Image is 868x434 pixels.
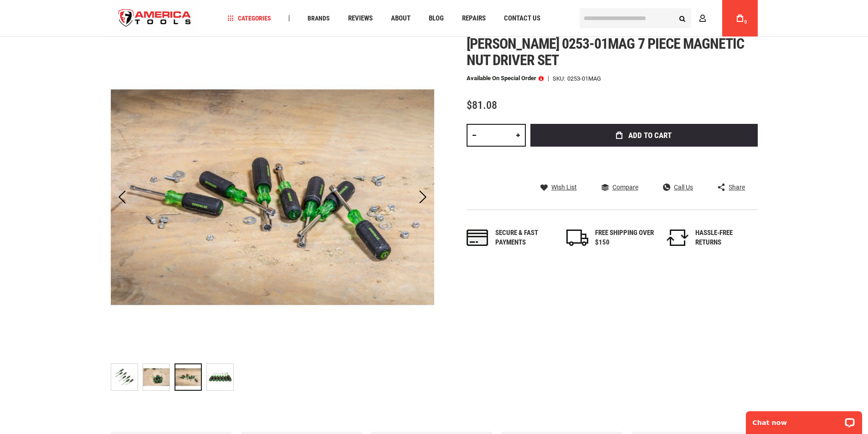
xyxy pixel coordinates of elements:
div: FREE SHIPPING OVER $150 [595,228,654,248]
div: GREENLEE 0253-01MAG 7 PIECE MAGNETIC NUT DRIVER SET [143,359,175,395]
a: store logo [111,1,199,36]
span: Brands [308,15,330,21]
span: Repairs [462,15,486,22]
span: $81.08 [467,99,497,112]
a: Blog [425,12,448,25]
a: Compare [601,183,638,191]
div: Next [411,36,434,359]
div: GREENLEE 0253-01MAG 7 PIECE MAGNETIC NUT DRIVER SET [175,359,206,395]
div: Previous [111,36,134,359]
a: Repairs [458,12,490,25]
a: Contact Us [500,12,544,25]
img: shipping [566,230,588,246]
div: GREENLEE 0253-01MAG 7 PIECE MAGNETIC NUT DRIVER SET [206,359,234,395]
a: Categories [223,12,275,25]
a: Wish List [540,183,577,191]
span: Categories [227,15,271,21]
button: Search [674,10,691,27]
span: Wish List [551,184,577,190]
span: Call Us [674,184,693,190]
span: About [391,15,411,22]
a: Brands [303,12,334,25]
iframe: Secure express checkout frame [529,149,760,176]
span: Compare [612,184,638,190]
div: GREENLEE 0253-01MAG 7 PIECE MAGNETIC NUT DRIVER SET [111,359,143,395]
button: Add to Cart [530,124,758,147]
iframe: LiveChat chat widget [740,405,868,434]
span: Contact Us [504,15,540,22]
img: GREENLEE 0253-01MAG 7 PIECE MAGNETIC NUT DRIVER SET [111,36,434,359]
span: Share [729,184,745,190]
img: America Tools [111,1,199,36]
div: Secure & fast payments [495,228,555,248]
img: returns [667,230,688,246]
div: HASSLE-FREE RETURNS [695,228,755,248]
a: Call Us [663,183,693,191]
img: GREENLEE 0253-01MAG 7 PIECE MAGNETIC NUT DRIVER SET [207,364,233,390]
span: Blog [429,15,444,22]
p: Available on Special Order [467,75,544,82]
span: Reviews [348,15,373,22]
img: GREENLEE 0253-01MAG 7 PIECE MAGNETIC NUT DRIVER SET [111,364,138,390]
a: Reviews [344,12,377,25]
strong: SKU [553,76,567,82]
span: Add to Cart [628,132,672,139]
a: About [387,12,415,25]
img: payments [467,230,488,246]
div: 0253-01MAG [567,76,601,82]
img: GREENLEE 0253-01MAG 7 PIECE MAGNETIC NUT DRIVER SET [143,364,169,390]
span: 0 [745,20,747,25]
span: [PERSON_NAME] 0253-01mag 7 piece magnetic nut driver set [467,35,745,69]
